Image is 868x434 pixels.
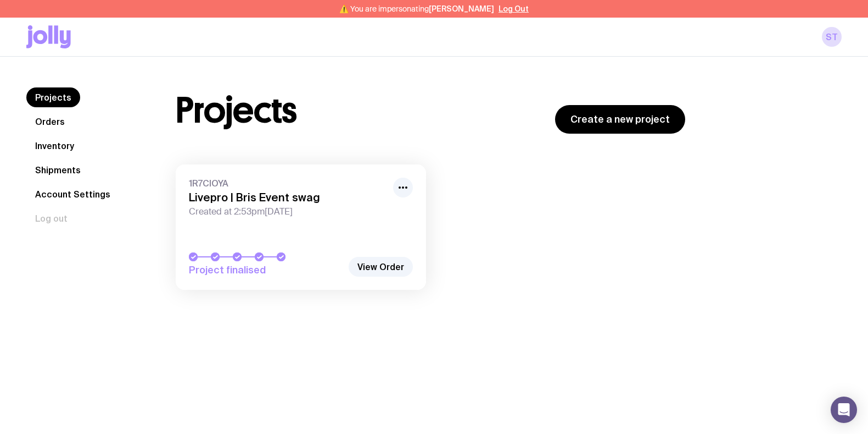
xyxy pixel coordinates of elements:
[822,27,842,47] a: ST
[26,208,76,228] button: Log out
[831,397,857,423] div: Open Intercom Messenger
[26,136,83,156] a: Inventory
[555,105,685,134] a: Create a new project
[26,112,74,131] a: Orders
[339,4,494,13] span: ⚠️ You are impersonating
[189,178,387,189] span: 1R7CIOYA
[349,257,413,277] a: View Order
[189,206,387,217] span: Created at 2:53pm[DATE]
[26,87,80,107] a: Projects
[176,93,297,128] h1: Projects
[176,164,426,290] a: 1R7CIOYALivepro | Bris Event swagCreated at 2:53pm[DATE]Project finalised
[26,160,89,180] a: Shipments
[26,184,119,204] a: Account Settings
[189,191,387,204] h3: Livepro | Bris Event swag
[429,4,494,13] span: [PERSON_NAME]
[499,4,529,13] button: Log Out
[189,263,343,277] span: Project finalised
